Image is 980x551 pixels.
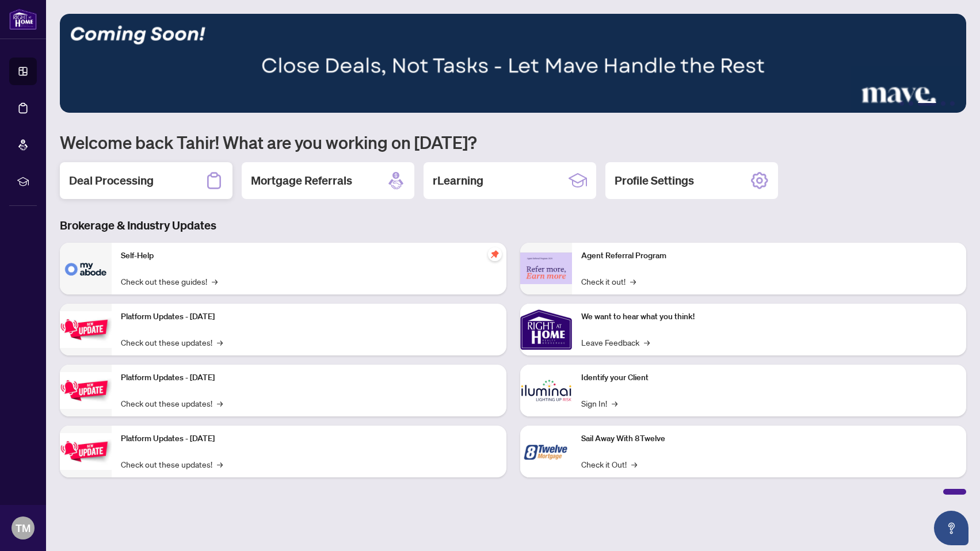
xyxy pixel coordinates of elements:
[60,14,966,113] img: Slide 2
[60,217,966,234] h3: Brokerage & Industry Updates
[918,101,936,106] button: 3
[121,275,218,288] a: Check out these guides!→
[581,433,958,445] p: Sail Away With 8Twelve
[909,101,913,106] button: 2
[615,173,694,189] h2: Profile Settings
[581,311,958,323] p: We want to hear what you think!
[217,397,223,410] span: →
[69,173,154,189] h2: Deal Processing
[60,243,112,294] img: Self-Help
[899,101,904,106] button: 1
[121,397,223,410] a: Check out these updates!→
[520,304,572,355] img: We want to hear what you think!
[581,458,637,470] a: Check it Out!→
[60,311,112,347] img: Platform Updates - July 21, 2025
[630,275,636,288] span: →
[520,365,572,416] img: Identify your Client
[433,173,483,189] h2: rLearning
[581,372,958,384] p: Identify your Client
[631,458,637,470] span: →
[644,336,650,349] span: →
[581,250,958,262] p: Agent Referral Program
[16,520,30,536] span: TM
[520,252,572,284] img: Agent Referral Program
[488,247,502,261] span: pushpin
[121,250,497,262] p: Self-Help
[121,458,223,470] a: Check out these updates!→
[581,275,636,288] a: Check it out!→
[612,397,617,410] span: →
[581,397,617,410] a: Sign In!→
[950,101,955,106] button: 5
[121,372,497,384] p: Platform Updates - [DATE]
[60,131,966,153] h1: Welcome back Tahir! What are you working on [DATE]?
[251,173,352,189] h2: Mortgage Referrals
[520,426,572,477] img: Sail Away With 8Twelve
[121,336,223,349] a: Check out these updates!→
[60,372,112,408] img: Platform Updates - July 8, 2025
[934,511,968,545] button: Open asap
[581,336,650,349] a: Leave Feedback→
[121,433,497,445] p: Platform Updates - [DATE]
[217,458,223,470] span: →
[121,311,497,323] p: Platform Updates - [DATE]
[9,9,37,30] img: logo
[60,433,112,469] img: Platform Updates - June 23, 2025
[941,101,945,106] button: 4
[212,275,218,288] span: →
[217,336,223,349] span: →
